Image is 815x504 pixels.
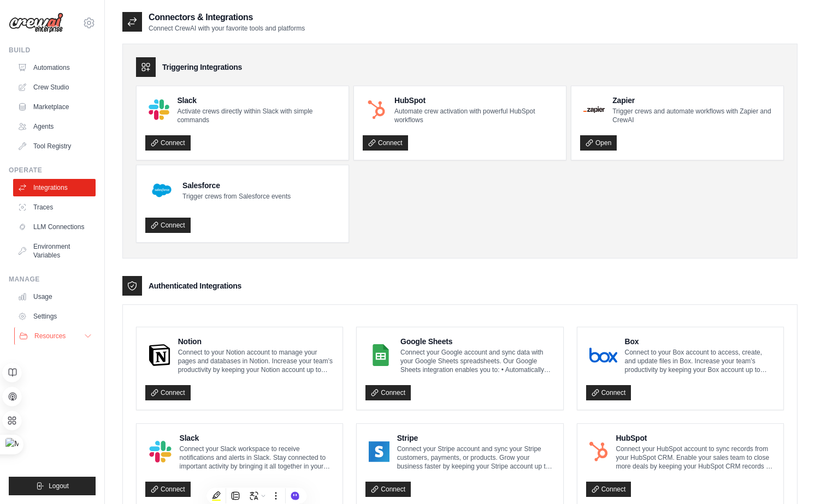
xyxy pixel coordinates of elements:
p: Connect your Google account and sync data with your Google Sheets spreadsheets. Our Google Sheets... [400,348,554,374]
img: Salesforce Logo [149,177,175,203]
h2: Connectors & Integrations [149,11,305,24]
p: Trigger crews and automate workflows with Zapier and CrewAI [612,107,775,124]
a: Open [580,135,617,151]
div: Operate [9,166,96,175]
h3: Authenticated Integrations [149,280,241,291]
a: Environment Variables [13,238,96,264]
h4: Notion [178,336,334,347]
h4: Salesforce [182,180,291,191]
a: Connect [145,385,191,400]
a: Connect [145,135,191,151]
p: Connect to your Notion account to manage your pages and databases in Notion. Increase your team’s... [178,348,334,374]
a: Connect [586,482,631,497]
img: Google Sheets Logo [369,344,393,366]
p: Connect your Slack workspace to receive notifications and alerts in Slack. Stay connected to impo... [180,445,334,471]
h4: Google Sheets [400,336,554,347]
p: Connect to your Box account to access, create, and update files in Box. Increase your team’s prod... [625,348,775,374]
a: Agents [13,118,96,135]
img: Stripe Logo [369,441,389,463]
h4: Slack [180,433,334,443]
img: Slack Logo [149,99,169,120]
img: Box Logo [589,344,617,366]
span: Resources [34,332,66,340]
a: Connect [365,482,411,497]
h4: Zapier [612,95,775,106]
img: Logo [9,13,63,33]
a: Marketplace [13,98,96,116]
p: Trigger crews from Salesforce events [182,192,291,201]
h4: HubSpot [394,95,557,106]
div: Build [9,46,96,55]
p: Activate crews directly within Slack with simple commands [177,107,340,124]
a: Traces [13,199,96,216]
img: HubSpot Logo [589,441,609,463]
img: Zapier Logo [583,106,605,113]
p: Automate crew activation with powerful HubSpot workflows [394,107,557,124]
a: Connect [586,385,631,400]
a: Connect [145,482,191,497]
h4: Stripe [397,433,554,443]
a: Usage [13,288,96,305]
a: Connect [365,385,411,400]
h3: Triggering Integrations [162,62,242,73]
a: Connect [363,135,408,151]
button: Logout [9,477,96,495]
button: Resources [14,327,97,345]
a: Connect [145,218,191,233]
a: Tool Registry [13,137,96,155]
a: Automations [13,59,96,76]
a: Integrations [13,179,96,196]
p: Connect your Stripe account and sync your Stripe customers, payments, or products. Grow your busi... [397,445,554,471]
h4: HubSpot [616,433,775,443]
h4: Box [625,336,775,347]
p: Connect CrewAI with your favorite tools and platforms [149,24,305,33]
h4: Slack [177,95,340,106]
div: Manage [9,275,96,284]
img: HubSpot Logo [366,99,387,120]
a: Settings [13,308,96,325]
img: Slack Logo [149,441,172,463]
a: LLM Connections [13,218,96,236]
a: Crew Studio [13,79,96,96]
span: Logout [49,482,69,490]
img: Notion Logo [149,344,170,366]
p: Connect your HubSpot account to sync records from your HubSpot CRM. Enable your sales team to clo... [616,445,775,471]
